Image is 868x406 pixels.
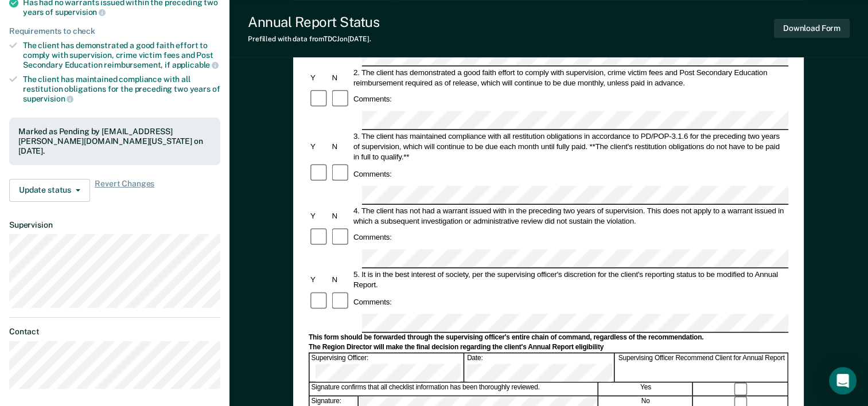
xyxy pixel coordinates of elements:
[309,141,330,151] div: Y
[352,296,394,307] div: Comments:
[23,94,73,103] span: supervision
[352,131,788,162] div: 3. The client has maintained compliance with all restitution obligations in accordance to PD/POP-...
[829,367,857,395] div: Open Intercom Messenger
[9,179,90,202] button: Update status
[172,60,219,69] span: applicable
[330,275,352,285] div: N
[309,72,330,83] div: Y
[95,179,154,202] span: Revert Changes
[248,35,379,43] div: Prefilled with data from TDCJ on [DATE] .
[23,75,220,104] div: The client has maintained compliance with all restitution obligations for the preceding two years of
[352,67,788,88] div: 2. The client has demonstrated a good faith effort to comply with supervision, crime victim fees ...
[9,327,220,337] dt: Contact
[616,354,788,382] div: Supervising Officer Recommend Client for Annual Report
[55,7,106,17] span: supervision
[352,205,788,226] div: 4. The client has not had a warrant issued with in the preceding two years of supervision. This d...
[23,41,220,70] div: The client has demonstrated a good faith effort to comply with supervision, crime victim fees and...
[352,232,394,243] div: Comments:
[310,383,598,396] div: Signature confirms that all checklist information has been thoroughly reviewed.
[774,19,850,38] button: Download Form
[309,343,788,352] div: The Region Director will make the final decision regarding the client's Annual Report eligibility
[9,26,220,36] div: Requirements to check
[310,354,465,382] div: Supervising Officer:
[330,210,352,221] div: N
[465,354,614,382] div: Date:
[352,94,394,104] div: Comments:
[248,14,379,30] div: Annual Report Status
[18,127,211,155] div: Marked as Pending by [EMAIL_ADDRESS][PERSON_NAME][DOMAIN_NAME][US_STATE] on [DATE].
[309,333,788,342] div: This form should be forwarded through the supervising officer's entire chain of command, regardle...
[330,72,352,83] div: N
[9,220,220,230] dt: Supervision
[352,169,394,179] div: Comments:
[352,270,788,290] div: 5. It is in the best interest of society, per the supervising officer's discretion for the client...
[330,141,352,151] div: N
[309,275,330,285] div: Y
[599,383,693,396] div: Yes
[309,210,330,221] div: Y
